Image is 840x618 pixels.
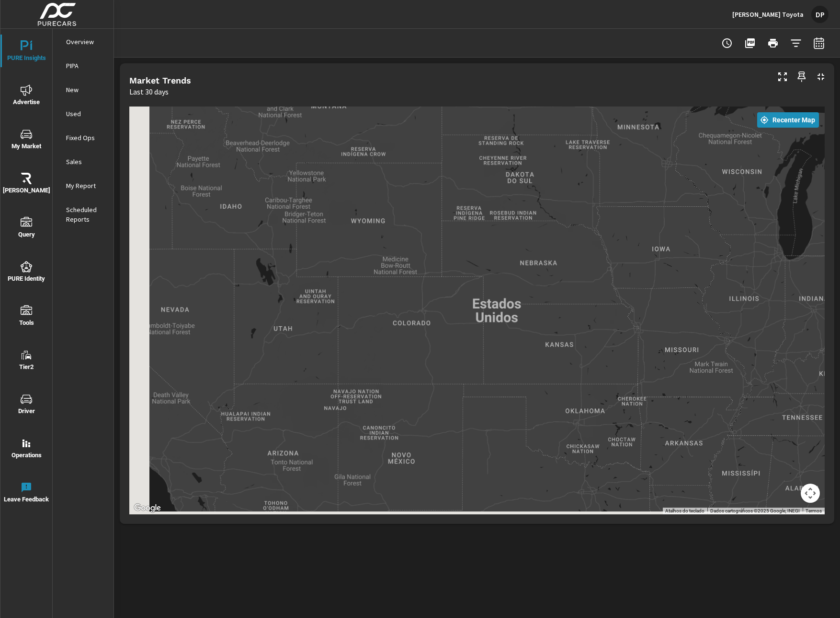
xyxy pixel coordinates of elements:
[129,86,169,97] p: Last 30 days
[66,61,106,71] p: PIPA
[757,112,819,128] button: Recenter Map
[710,508,800,513] span: Dados cartográficos ©2025 Google, INEGI
[66,37,106,47] p: Overview
[66,181,106,190] p: My Report
[3,261,49,285] span: PURE Identity
[806,508,822,513] a: Termos (abre em uma nova guia)
[53,83,114,97] div: New
[761,116,815,124] span: Recenter Map
[775,69,790,84] button: Make Fullscreen
[132,502,163,514] a: Abrir esta área no Google Maps (abre uma nova janela)
[801,484,820,503] button: Controles da câmera no mapa
[3,40,49,64] span: PURE Insights
[53,178,114,193] div: My Report
[3,173,49,196] span: [PERSON_NAME]
[53,154,114,169] div: Sales
[811,6,829,23] div: DP
[53,35,114,49] div: Overview
[129,75,191,85] h5: Market Trends
[132,502,163,514] img: Google
[3,129,49,152] span: My Market
[794,69,809,84] span: Save this to your personalized report
[3,438,49,461] span: Operations
[813,69,829,84] button: Minimize Widget
[809,34,829,53] button: Select Date Range
[66,205,106,224] p: Scheduled Reports
[3,482,49,505] span: Leave Feedback
[3,349,49,373] span: Tier2
[740,34,760,53] button: "Export Report to PDF"
[53,107,114,121] div: Used
[3,84,49,108] span: Advertise
[732,10,804,19] p: [PERSON_NAME] Toyota
[3,305,49,329] span: Tools
[66,157,106,166] p: Sales
[3,217,49,240] span: Query
[763,34,783,53] button: Print Report
[0,29,52,514] div: nav menu
[53,59,114,73] div: PIPA
[3,393,49,417] span: Driver
[665,508,704,514] button: Atalhos do teclado
[53,202,114,226] div: Scheduled Reports
[66,109,106,119] p: Used
[53,131,114,145] div: Fixed Ops
[786,34,806,53] button: Apply Filters
[66,133,106,143] p: Fixed Ops
[66,85,106,95] p: New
